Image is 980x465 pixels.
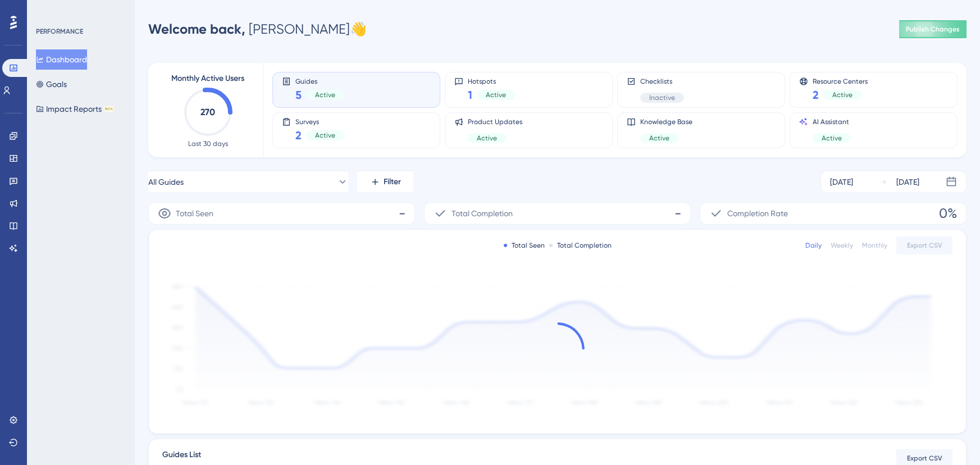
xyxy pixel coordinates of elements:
button: Dashboard [36,49,87,70]
span: Completion Rate [727,207,788,220]
div: Total Completion [549,241,612,250]
span: Export CSV [907,454,942,463]
span: Filter [384,175,401,189]
span: Knowledge Base [640,117,692,126]
button: All Guides [148,171,348,193]
div: [PERSON_NAME] 👋 [148,20,367,38]
span: - [674,204,681,222]
span: Resource Centers [813,77,868,85]
span: Welcome back, [148,21,245,37]
span: Active [315,90,335,99]
div: BETA [104,106,114,112]
button: Export CSV [896,236,952,254]
span: 2 [813,87,819,103]
span: Active [486,90,506,99]
span: Guides [295,77,344,85]
span: Monthly Active Users [171,72,244,85]
span: AI Assistant [813,117,851,126]
span: Product Updates [468,117,522,126]
span: Total Seen [176,207,213,220]
span: Publish Changes [906,25,960,34]
span: Hotspots [468,77,515,85]
div: PERFORMANCE [36,27,83,36]
div: Monthly [862,241,887,250]
span: Active [649,134,669,143]
span: Total Completion [452,207,513,220]
button: Publish Changes [899,20,967,38]
div: Daily [805,241,822,250]
text: 270 [200,107,215,117]
button: Impact ReportsBETA [36,99,114,119]
span: 0% [939,204,957,222]
span: - [399,204,405,222]
div: Total Seen [504,241,545,250]
div: [DATE] [830,175,853,189]
span: 5 [295,87,302,103]
span: Last 30 days [188,139,228,148]
span: 2 [295,127,302,143]
span: Inactive [649,93,675,102]
span: Active [832,90,853,99]
span: Active [477,134,497,143]
span: Active [315,131,335,140]
span: All Guides [148,175,184,189]
div: Weekly [831,241,853,250]
span: 1 [468,87,472,103]
span: Checklists [640,77,684,86]
button: Filter [357,171,413,193]
span: Active [822,134,842,143]
span: Export CSV [907,241,942,250]
div: [DATE] [896,175,919,189]
span: Surveys [295,117,344,125]
button: Goals [36,74,67,94]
